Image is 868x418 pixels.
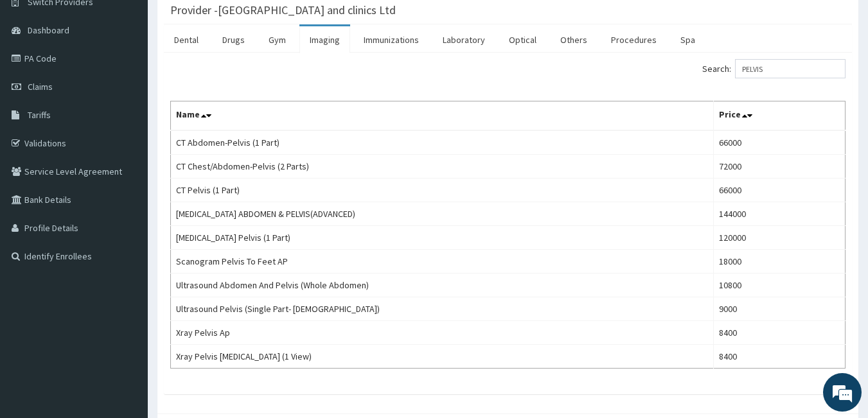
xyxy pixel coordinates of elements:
td: 144000 [714,202,846,226]
span: We're online! [75,126,177,256]
td: CT Pelvis (1 Part) [171,179,714,202]
a: Others [550,26,598,53]
label: Search: [702,59,846,78]
td: 18000 [714,250,846,274]
img: d_794563401_company_1708531726252_794563401 [24,64,52,96]
a: Gym [258,26,296,53]
span: Dashboard [28,24,69,36]
input: Search: [735,59,846,78]
textarea: Type your message and hit 'Enter' [6,280,245,325]
a: Procedures [601,26,667,53]
a: Laboratory [432,26,495,53]
td: 66000 [714,130,846,155]
th: Price [714,101,846,131]
th: Name [171,101,714,131]
td: Xray Pelvis Ap [171,321,714,345]
td: 8400 [714,345,846,369]
td: Xray Pelvis [MEDICAL_DATA] (1 View) [171,345,714,369]
a: Drugs [212,26,255,53]
span: Tariffs [28,109,51,121]
div: Minimize live chat window [211,6,242,37]
h3: Provider - [GEOGRAPHIC_DATA] and clinics Ltd [170,4,396,16]
td: 66000 [714,179,846,202]
a: Immunizations [353,26,429,53]
td: CT Chest/Abdomen-Pelvis (2 Parts) [171,155,714,179]
td: [MEDICAL_DATA] Pelvis (1 Part) [171,226,714,250]
td: 120000 [714,226,846,250]
a: Optical [499,26,547,53]
td: 9000 [714,297,846,321]
td: 72000 [714,155,846,179]
span: Claims [28,81,53,92]
td: Ultrasound Pelvis (Single Part- [DEMOGRAPHIC_DATA]) [171,297,714,321]
a: Dental [164,26,209,53]
div: Chat with us now [67,72,216,89]
td: CT Abdomen-Pelvis (1 Part) [171,130,714,155]
td: [MEDICAL_DATA] ABDOMEN & PELVIS(ADVANCED) [171,202,714,226]
a: Spa [670,26,705,53]
a: Imaging [299,26,350,53]
td: 8400 [714,321,846,345]
td: Ultrasound Abdomen And Pelvis (Whole Abdomen) [171,274,714,297]
td: Scanogram Pelvis To Feet AP [171,250,714,274]
td: 10800 [714,274,846,297]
